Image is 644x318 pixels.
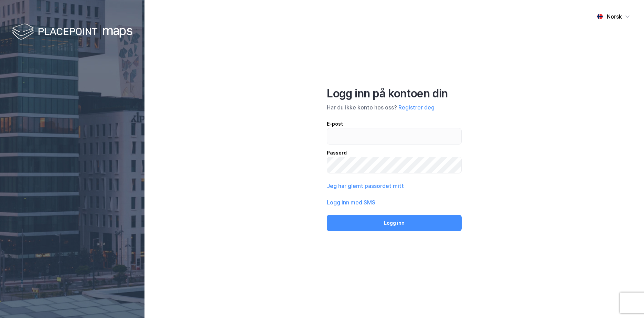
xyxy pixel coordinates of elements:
[327,198,375,206] button: Logg inn med SMS
[327,215,462,231] button: Logg inn
[12,22,132,42] img: logo-white.f07954bde2210d2a523dddb988cd2aa7.svg
[327,120,462,128] div: E-post
[398,103,434,112] button: Registrer deg
[327,87,462,100] div: Logg inn på kontoen din
[327,182,404,190] button: Jeg har glemt passordet mitt
[610,285,644,318] iframe: Chat Widget
[327,103,462,112] div: Har du ikke konto hos oss?
[327,149,462,157] div: Passord
[607,12,622,21] div: Norsk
